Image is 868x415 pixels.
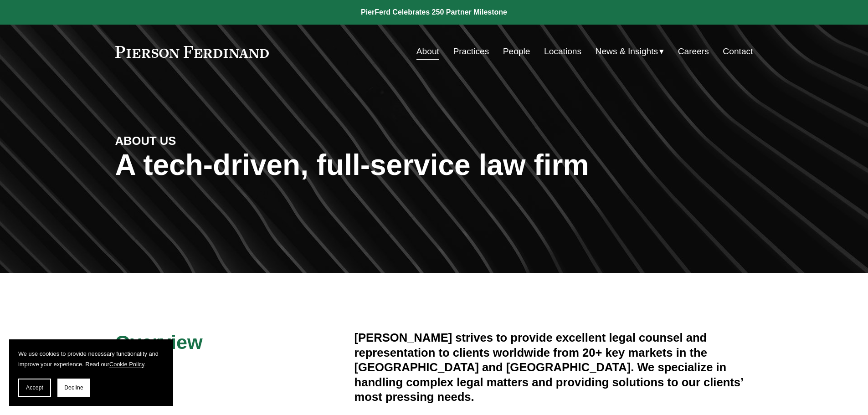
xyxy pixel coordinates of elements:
[115,134,176,147] strong: ABOUT US
[354,330,753,404] h4: [PERSON_NAME] strives to provide excellent legal counsel and representation to clients worldwide ...
[9,339,173,406] section: Cookie banner
[503,43,530,60] a: People
[596,43,664,60] a: folder dropdown
[416,43,439,60] a: About
[109,361,144,368] a: Cookie Policy
[115,331,203,353] span: Overview
[723,43,753,60] a: Contact
[453,43,489,60] a: Practices
[26,384,43,391] span: Accept
[596,44,658,60] span: News & Insights
[115,149,753,182] h1: A tech-driven, full-service law firm
[678,43,709,60] a: Careers
[18,379,51,397] button: Accept
[57,379,90,397] button: Decline
[18,348,164,369] p: We use cookies to provide necessary functionality and improve your experience. Read our .
[544,43,581,60] a: Locations
[64,384,83,391] span: Decline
